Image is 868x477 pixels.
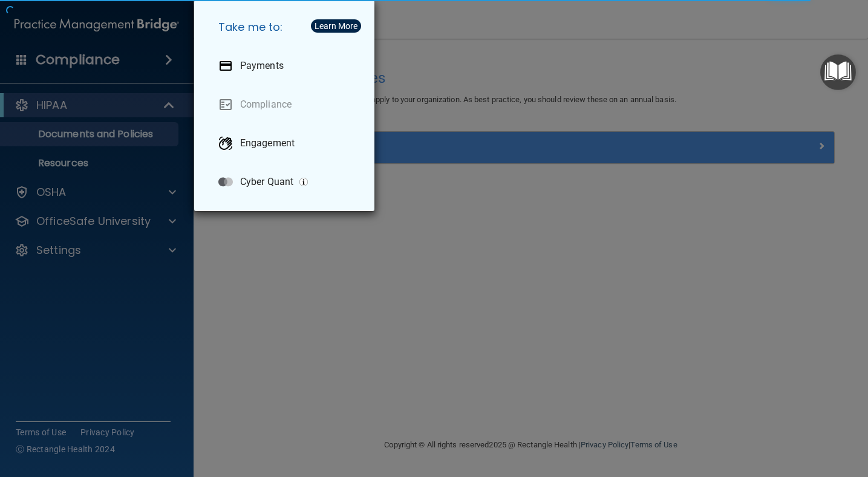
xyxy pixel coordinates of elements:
[240,137,295,149] p: Engagement
[209,126,365,160] a: Engagement
[240,176,293,188] p: Cyber Quant
[209,10,365,44] h5: Take me to:
[659,391,853,440] iframe: Drift Widget Chat Controller
[820,54,856,90] button: Open Resource Center
[240,60,284,72] p: Payments
[209,88,365,122] a: Compliance
[311,19,361,33] button: Learn More
[315,22,357,30] div: Learn More
[209,49,365,83] a: Payments
[209,165,365,199] a: Cyber Quant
